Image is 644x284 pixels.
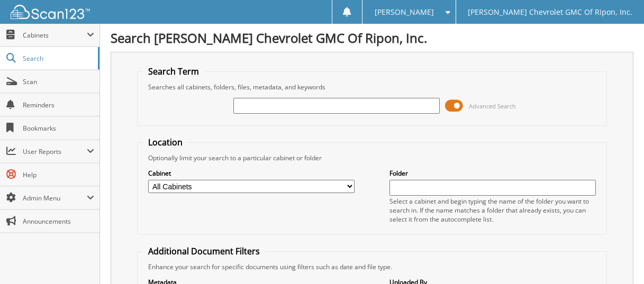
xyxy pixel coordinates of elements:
[23,100,94,109] span: Reminders
[591,233,644,284] iframe: Chat Widget
[143,153,601,162] div: Optionally limit your search to a particular cabinet or folder
[375,9,434,15] span: [PERSON_NAME]
[23,147,87,156] span: User Reports
[23,217,94,226] span: Announcements
[23,77,94,86] span: Scan
[143,66,204,77] legend: Search Term
[23,170,94,179] span: Help
[11,5,90,19] img: scan123-logo-white.svg
[148,169,354,178] label: Cabinet
[143,136,188,148] legend: Location
[23,124,94,133] span: Bookmarks
[143,245,265,257] legend: Additional Document Filters
[111,29,633,47] h1: Search [PERSON_NAME] Chevrolet GMC Of Ripon, Inc.
[23,54,93,63] span: Search
[468,9,632,15] span: [PERSON_NAME] Chevrolet GMC Of Ripon, Inc.
[469,102,516,110] span: Advanced Search
[23,194,87,203] span: Admin Menu
[143,262,601,271] div: Enhance your search for specific documents using filters such as date and file type.
[23,31,87,40] span: Cabinets
[389,169,595,178] label: Folder
[143,83,601,91] div: Searches all cabinets, folders, files, metadata, and keywords
[389,197,595,224] div: Select a cabinet and begin typing the name of the folder you want to search in. If the name match...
